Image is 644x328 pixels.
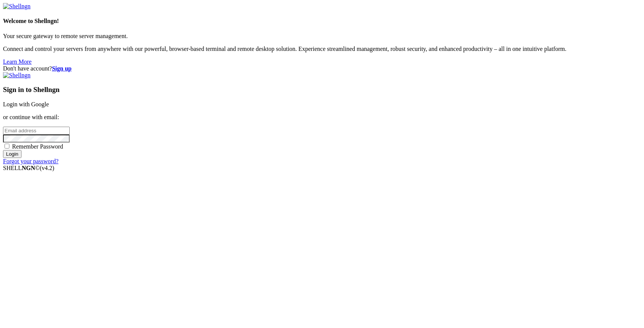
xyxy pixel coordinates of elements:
[22,165,35,171] b: NGN
[3,158,58,164] a: Forgot your password?
[12,143,63,150] span: Remember Password
[3,65,641,72] div: Don't have account?
[40,165,55,171] span: 4.2.0
[3,86,641,94] h3: Sign in to Shellngn
[3,46,641,52] p: Connect and control your servers from anywhere with our powerful, browser-based terminal and remo...
[3,127,70,135] input: Email address
[3,165,54,171] span: SHELL ©
[3,3,31,10] img: Shellngn
[3,72,31,79] img: Shellngn
[3,114,641,121] p: or continue with email:
[3,58,32,65] a: Learn More
[52,65,72,72] a: Sign up
[3,18,641,25] h4: Welcome to Shellngn!
[3,33,641,40] p: Your secure gateway to remote server management.
[5,144,9,149] input: Remember Password
[3,150,21,158] input: Login
[3,101,49,107] a: Login with Google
